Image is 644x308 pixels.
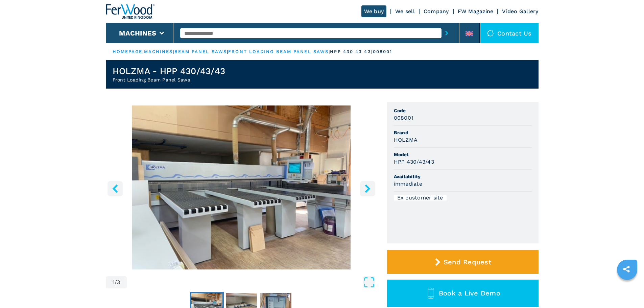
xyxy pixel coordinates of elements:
div: Contact us [480,23,539,43]
button: submit-button [442,25,452,41]
h3: HPP 430/43/43 [394,158,434,166]
img: Contact us [487,30,494,37]
button: Send Request [387,250,539,274]
a: machines [144,49,173,54]
span: 1 [113,280,115,285]
span: Code [394,107,532,114]
a: sharethis [618,261,635,278]
a: HOMEPAGE [113,49,143,54]
h1: HOLZMA - HPP 430/43/43 [113,66,225,76]
button: Book a Live Demo [387,280,539,307]
span: | [142,49,144,54]
img: Ferwood [106,4,154,19]
div: Ex customer site [394,195,447,200]
a: beam panel saws [174,49,227,54]
span: Availability [394,173,532,180]
span: | [329,49,330,54]
a: We buy [361,5,387,17]
a: front loading beam panel saws [228,49,329,54]
span: Model [394,151,532,158]
button: left-button [108,181,123,196]
span: Book a Live Demo [439,289,500,297]
a: We sell [395,8,415,15]
a: Company [424,8,449,15]
button: right-button [360,181,375,196]
span: / [115,280,117,285]
p: 008001 [373,49,392,55]
p: hpp 430 43 43 | [330,49,373,55]
span: | [173,49,174,54]
span: Brand [394,129,532,136]
a: FW Magazine [458,8,494,15]
h3: HOLZMA [394,136,418,144]
div: Go to Slide 1 [106,105,377,269]
span: | [227,49,228,54]
img: Front Loading Beam Panel Saws HOLZMA HPP 430/43/43 [106,105,377,269]
button: Open Fullscreen [128,276,375,288]
h3: 008001 [394,114,413,122]
h3: immediate [394,180,422,188]
button: Machines [119,29,156,37]
a: Video Gallery [502,8,538,15]
span: 3 [117,280,120,285]
h2: Front Loading Beam Panel Saws [113,76,225,83]
span: Send Request [444,258,491,266]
